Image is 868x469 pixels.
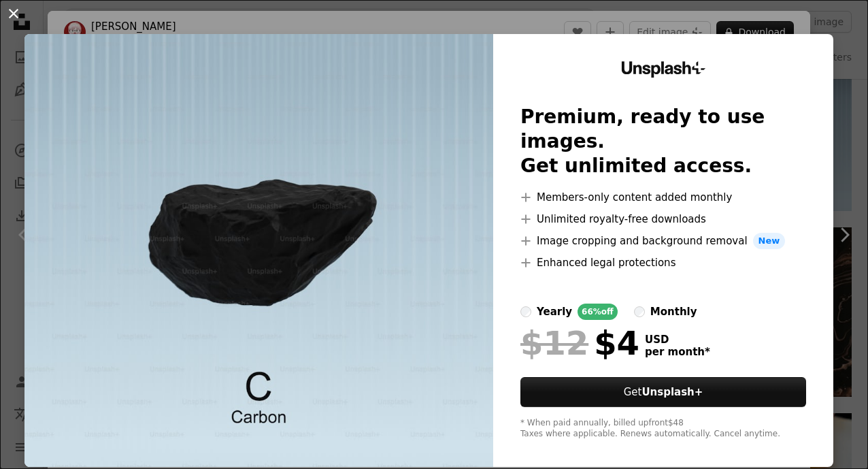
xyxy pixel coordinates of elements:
[520,377,806,407] button: GetUnsplash+
[520,189,806,206] li: Members-only content added monthly
[520,233,806,249] li: Image cropping and background removal
[520,325,639,361] div: $4
[645,334,710,346] span: USD
[537,304,572,320] div: yearly
[753,233,786,249] span: New
[520,325,588,361] span: $12
[520,418,806,440] div: * When paid annually, billed upfront $48 Taxes where applicable. Renews automatically. Cancel any...
[520,211,806,227] li: Unlimited royalty-free downloads
[520,105,806,178] h2: Premium, ready to use images. Get unlimited access.
[578,304,618,320] div: 66% off
[520,306,531,317] input: yearly66%off
[645,346,710,358] span: per month *
[641,386,703,398] strong: Unsplash+
[520,255,806,271] li: Enhanced legal protections
[634,306,645,317] input: monthly
[650,304,697,320] div: monthly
